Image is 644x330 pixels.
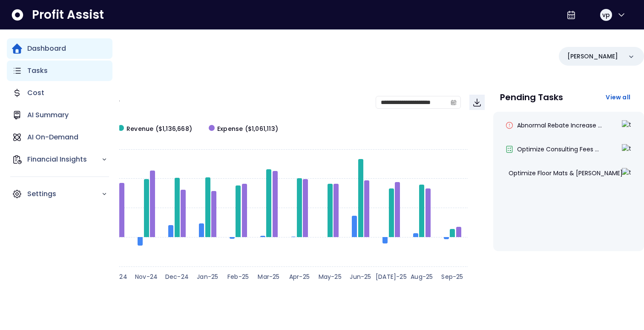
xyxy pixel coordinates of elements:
span: Profit Assist [32,7,104,23]
p: AI Summary [27,110,69,120]
text: [DATE]-25 [376,272,407,281]
text: May-25 [319,272,342,281]
text: Sep-25 [441,272,463,281]
span: Abnormal Rebate Increase ... [517,121,602,130]
button: View all [599,90,637,105]
p: Pending Tasks [500,93,563,101]
text: Jun-25 [350,272,371,281]
p: Cost [27,88,44,98]
text: Aug-25 [411,272,433,281]
p: [PERSON_NAME] [567,52,618,61]
p: Tasks [27,66,48,76]
span: Optimize Consulting Fees ... [517,145,599,153]
text: Feb-25 [227,272,249,281]
span: Expense ($1,061,113) [217,124,278,133]
p: Settings [27,189,101,199]
span: View all [606,93,630,101]
button: Download [469,95,485,110]
span: Optimize Floor Mats & [PERSON_NAME]... [509,169,627,177]
text: Apr-25 [289,272,310,281]
p: AI On-Demand [27,132,78,142]
span: Revenue ($1,136,668) [126,124,192,133]
p: Dashboard [27,43,66,54]
text: Nov-24 [135,272,158,281]
img: todo [622,120,632,130]
span: vp [602,11,610,19]
text: Dec-24 [165,272,189,281]
svg: calendar [451,99,457,105]
img: todo [622,168,632,178]
text: Oct-24 [104,272,127,281]
text: Jan-25 [197,272,218,281]
p: Wins & Losses [34,313,644,321]
p: Financial Insights [27,154,101,165]
text: Mar-25 [258,272,279,281]
img: todo [622,144,632,154]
